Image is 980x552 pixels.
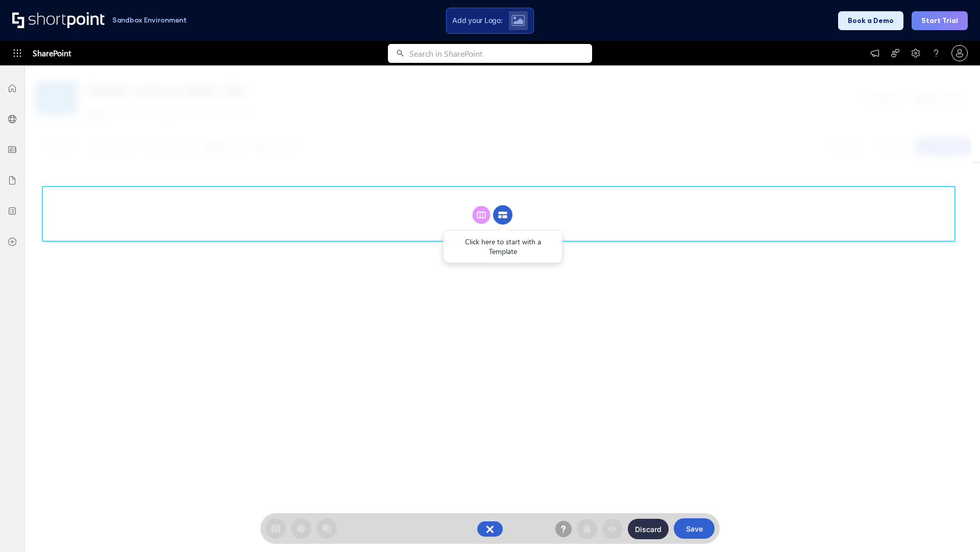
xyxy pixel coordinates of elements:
[33,41,71,65] span: SharePoint
[912,11,968,30] button: Start Trial
[511,15,525,26] img: Upload logo
[112,17,187,23] h1: Sandbox Environment
[409,44,592,63] input: Search in SharePoint
[628,519,669,539] button: Discard
[838,11,903,30] button: Book a Demo
[452,16,502,25] span: Add your Logo:
[674,518,715,539] button: Save
[929,503,980,552] iframe: Chat Widget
